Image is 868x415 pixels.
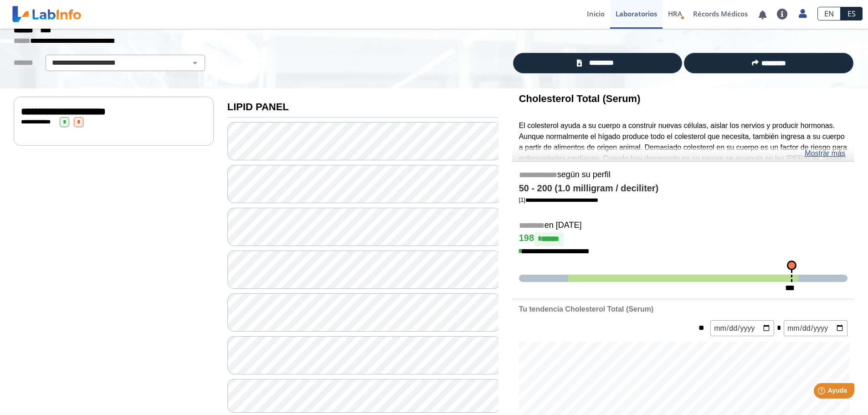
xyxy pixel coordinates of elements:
[519,93,641,104] b: Cholesterol Total (Serum)
[519,220,847,231] h5: en [DATE]
[519,120,847,196] p: El colesterol ayuda a su cuerpo a construir nuevas células, aislar los nervios y producir hormona...
[227,101,289,113] b: LIPID PANEL
[817,7,841,20] a: EN
[841,7,863,20] a: ES
[519,305,653,313] b: Tu tendencia Cholesterol Total (Serum)
[784,320,847,336] input: mm/dd/yyyy
[805,148,845,159] a: Mostrar más
[787,379,858,405] iframe: Help widget launcher
[519,196,598,203] a: [1]
[519,232,847,246] h4: 198
[519,170,847,180] h5: según su perfil
[668,9,682,18] span: HRA
[519,183,847,194] h4: 50 - 200 (1.0 milligram / deciliter)
[710,320,774,336] input: mm/dd/yyyy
